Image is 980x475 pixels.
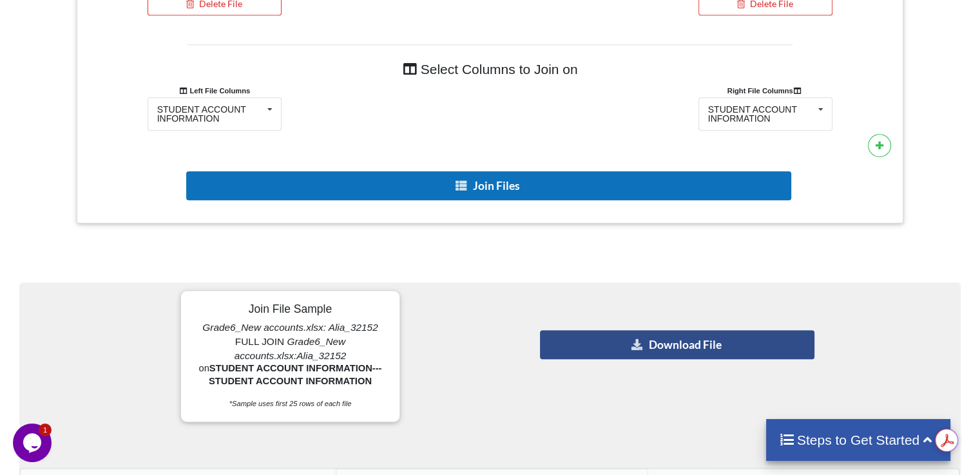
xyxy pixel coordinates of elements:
[540,330,814,359] button: Download File
[229,400,352,407] i: *Sample uses first 25 rows of each file
[186,171,791,200] button: Join Files
[13,424,54,462] iframe: chat widget
[198,363,381,386] span: on
[157,105,262,123] div: STUDENT ACCOUNT INFORMATION
[193,321,387,363] p: FULL JOIN
[235,336,347,361] i: Grade6_New accounts.xlsx:Alia_32152
[187,55,793,84] h4: Select Columns to Join on
[193,303,387,316] h5: Join File Sample
[727,87,804,95] b: Right File Columns
[202,322,378,333] i: Grade6_New accounts.xlsx: Alia_32152
[779,432,938,448] h4: Steps to Get Started
[209,363,381,386] b: STUDENT ACCOUNT INFORMATION---STUDENT ACCOUNT INFORMATION
[179,87,251,95] b: Left File Columns
[708,105,813,123] div: STUDENT ACCOUNT INFORMATION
